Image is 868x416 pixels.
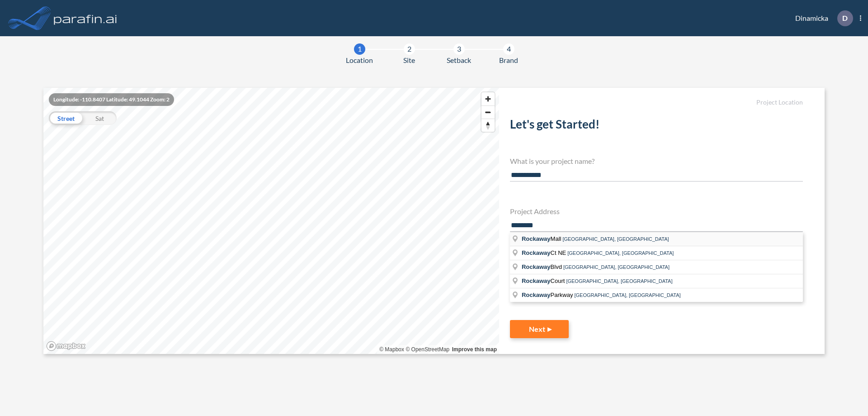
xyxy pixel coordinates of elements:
a: OpenStreetMap [406,346,449,353]
img: logo [52,9,119,27]
a: Improve this map [452,346,497,353]
span: Rockaway [522,249,551,256]
span: Setback [447,55,471,66]
span: Reset bearing to north [481,119,495,132]
span: Parkway [522,292,574,298]
div: 3 [453,43,465,55]
span: Rockaway [522,235,551,242]
span: [GEOGRAPHIC_DATA], [GEOGRAPHIC_DATA] [562,236,669,242]
span: Location [346,55,373,66]
a: Mapbox [379,346,404,353]
div: Street [49,111,83,125]
button: Zoom out [481,105,495,119]
h4: What is your project name? [510,157,803,165]
div: 1 [354,43,365,55]
span: Brand [499,55,518,66]
span: [GEOGRAPHIC_DATA], [GEOGRAPHIC_DATA] [574,292,680,298]
div: Dinamicka [782,10,861,26]
h4: Project Address [510,207,803,215]
span: Site [403,55,415,66]
div: 2 [404,43,415,55]
div: 4 [503,43,514,55]
h2: Let's get Started! [510,117,803,135]
h5: Project Location [510,99,803,106]
span: Blvd [522,263,563,270]
span: [GEOGRAPHIC_DATA], [GEOGRAPHIC_DATA] [567,250,674,256]
div: Longitude: -110.8407 Latitude: 49.1044 Zoom: 2 [49,93,174,106]
span: [GEOGRAPHIC_DATA], [GEOGRAPHIC_DATA] [566,278,672,284]
canvas: Map [43,88,499,354]
span: [GEOGRAPHIC_DATA], [GEOGRAPHIC_DATA] [563,264,670,270]
a: Mapbox homepage [46,341,86,351]
span: Rockaway [522,263,551,270]
button: Zoom in [481,92,495,105]
span: Mall [522,235,562,242]
button: Reset bearing to north [481,119,495,132]
div: Sat [83,111,117,125]
button: Next [510,320,569,338]
span: Ct NE [522,249,567,256]
span: Court [522,277,566,284]
span: Rockaway [522,292,551,298]
span: Rockaway [522,277,551,284]
p: D [842,14,848,22]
